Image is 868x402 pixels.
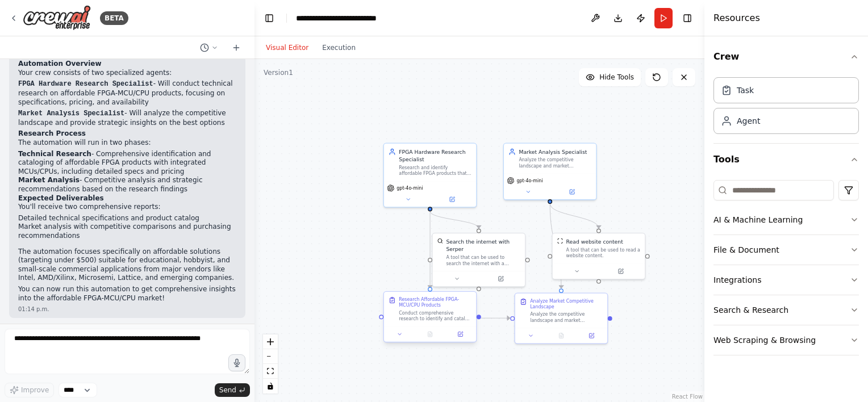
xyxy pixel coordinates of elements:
button: AI & Machine Learning [713,205,859,235]
p: - Will conduct technical research on affordable FPGA-MCU/CPU products, focusing on specifications... [18,79,236,107]
div: Tools [713,175,859,365]
img: ScrapeWebsiteTool [557,238,564,244]
button: Hide left sidebar [261,10,277,26]
button: zoom in [263,334,278,349]
button: Switch to previous chat [195,41,223,55]
p: The automation will run in two phases: [18,139,236,148]
span: gpt-4o-mini [397,185,423,191]
div: Research Affordable FPGA-MCU/CPU Products [399,296,471,308]
div: Task [737,85,754,96]
p: - Will analyze the competitive landscape and provide strategic insights on the best options [18,109,236,127]
g: Edge from 38619d75-f079-452d-95ce-cc2f18508002 to 56773743-01c5-4b3f-911c-eea2f77ccc00 [481,315,510,322]
span: Send [219,386,236,395]
div: 01:14 p.m. [18,305,236,313]
div: A tool that can be used to read a website content. [566,247,641,259]
button: Open in side panel [599,267,642,276]
button: Web Scraping & Browsing [713,325,859,355]
p: Your crew consists of two specialized agents: [18,69,236,78]
button: Visual Editor [259,41,315,55]
div: Version 1 [264,68,293,77]
div: BETA [100,11,128,25]
p: The automation focuses specifically on affordable solutions (targeting under $500) suitable for e... [18,248,236,283]
img: SerperDevTool [437,238,444,244]
button: toggle interactivity [263,379,278,393]
div: Analyze the competitive landscape and market positioning of the identified affordable FPGA-MCU/CP... [530,311,603,323]
li: Detailed technical specifications and product catalog [18,214,236,223]
strong: Automation Overview [18,60,101,68]
button: No output available [545,331,577,340]
div: FPGA Hardware Research Specialist [399,148,471,163]
p: You can now run this automation to get comprehensive insights into the affordable FPGA-MCU/CPU ma... [18,285,236,303]
span: gpt-4o-mini [516,178,542,184]
button: Open in side panel [448,330,473,339]
h4: Resources [713,11,760,25]
span: Hide Tools [599,73,634,82]
strong: Technical Research [18,150,91,158]
strong: Market Analysis [18,176,80,184]
div: SerperDevToolSearch the internet with SerperA tool that can be used to search the internet with a... [432,233,525,287]
div: React Flow controls [263,334,278,393]
nav: breadcrumb [296,12,411,24]
span: Improve [21,386,49,395]
div: Search the internet with Serper [446,238,520,253]
button: zoom out [263,349,278,364]
div: Read website content [566,238,623,245]
div: Research and identify affordable FPGA products that are integrated with MCUs or CPUs, focusing on... [399,165,471,177]
button: Tools [713,144,859,175]
li: Market analysis with competitive comparisons and purchasing recommendations [18,223,236,240]
div: A tool that can be used to search the internet with a search_query. Supports different search typ... [446,254,520,266]
div: Research Affordable FPGA-MCU/CPU ProductsConduct comprehensive research to identify and catalog a... [383,292,477,344]
button: Crew [713,41,859,73]
a: React Flow attribution [672,393,703,400]
button: File & Document [713,235,859,265]
g: Edge from b05b7c8e-d8d8-4afe-b9af-3abae163bfb8 to 38619d75-f079-452d-95ce-cc2f18508002 [426,211,433,288]
strong: Research Process [18,129,86,137]
button: Open in side panel [550,187,593,196]
div: ScrapeWebsiteToolRead website contentA tool that can be used to read a website content. [552,233,645,279]
div: Market Analysis SpecialistAnalyze the competitive landscape and market positioning of affordable ... [503,143,597,200]
div: Conduct comprehensive research to identify and catalog affordable FPGA products that integrate wi... [399,310,471,322]
button: Click to speak your automation idea [228,354,245,371]
div: Market Analysis Specialist [519,148,591,156]
p: You'll receive two comprehensive reports: [18,203,236,212]
div: Crew [713,73,859,143]
button: Start a new chat [227,41,245,55]
div: Analyze Market Competitive Landscape [530,298,603,310]
div: FPGA Hardware Research SpecialistResearch and identify affordable FPGA products that are integrat... [383,143,477,207]
li: - Competitive analysis and strategic recommendations based on the research findings [18,176,236,194]
button: Search & Research [713,295,859,325]
button: Send [215,383,250,397]
g: Edge from 32c99571-2dbe-4f48-9ef3-064f97ecc278 to 2981b302-d196-4f48-b655-a2107879abb8 [546,204,603,229]
img: Logo [23,5,91,31]
strong: Expected Deliverables [18,194,104,202]
button: Hide right sidebar [679,10,695,26]
button: Open in side panel [579,331,604,340]
div: Analyze the competitive landscape and market positioning of affordable FPGA-MCU/CPU solutions, pr... [519,157,591,169]
button: Execution [315,41,362,55]
button: No output available [414,330,446,339]
button: Integrations [713,265,859,295]
div: Analyze Market Competitive LandscapeAnalyze the competitive landscape and market positioning of t... [514,292,608,344]
code: FPGA Hardware Research Specialist [18,80,153,88]
g: Edge from 32c99571-2dbe-4f48-9ef3-064f97ecc278 to 56773743-01c5-4b3f-911c-eea2f77ccc00 [546,204,565,288]
button: fit view [263,364,278,379]
button: Improve [5,383,54,397]
div: Agent [737,115,760,127]
button: Open in side panel [479,274,522,283]
button: Hide Tools [579,68,641,86]
button: Open in side panel [431,195,473,204]
code: Market Analysis Specialist [18,110,124,118]
li: - Comprehensive identification and cataloging of affordable FPGA products with integrated MCUs/CP... [18,150,236,177]
g: Edge from b05b7c8e-d8d8-4afe-b9af-3abae163bfb8 to 0fc89b65-c531-4c5f-888f-8255ed4db1db [426,211,482,228]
